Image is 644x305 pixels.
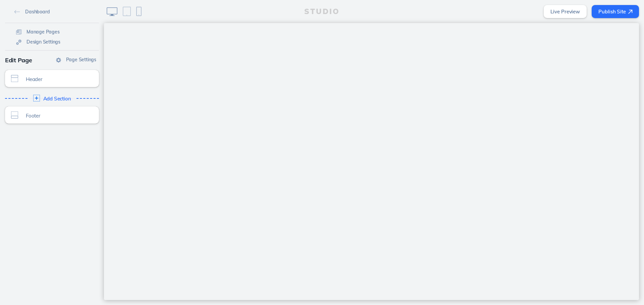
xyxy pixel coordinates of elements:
span: Footer [26,113,87,119]
a: Live Preview [544,5,587,18]
span: Page Settings [66,57,96,63]
span: Design Settings [26,39,60,45]
img: icon-section-type-footer@2x.png [11,111,18,119]
img: icon-pages@2x.png [16,29,21,34]
img: icon-section-type-header@2x.png [11,75,18,82]
img: icon-desktop@2x.png [107,7,117,16]
div: Edit Page [5,54,99,67]
img: icon-gears@2x.png [16,40,21,45]
img: icon-phone@2x.png [136,7,142,16]
img: icon-tablet@2x.png [123,7,131,16]
span: Header [26,76,87,82]
img: icon-section-type-add@2x.png [33,95,40,101]
span: Manage Pages [26,29,60,35]
img: icon-arrow-ne@2x.png [628,10,633,14]
img: icon-back-arrow@2x.png [14,10,20,14]
img: icon-gear@2x.png [56,58,61,63]
span: Add Section [43,96,71,101]
span: Dashboard [25,9,50,15]
button: Publish Site [592,5,639,18]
